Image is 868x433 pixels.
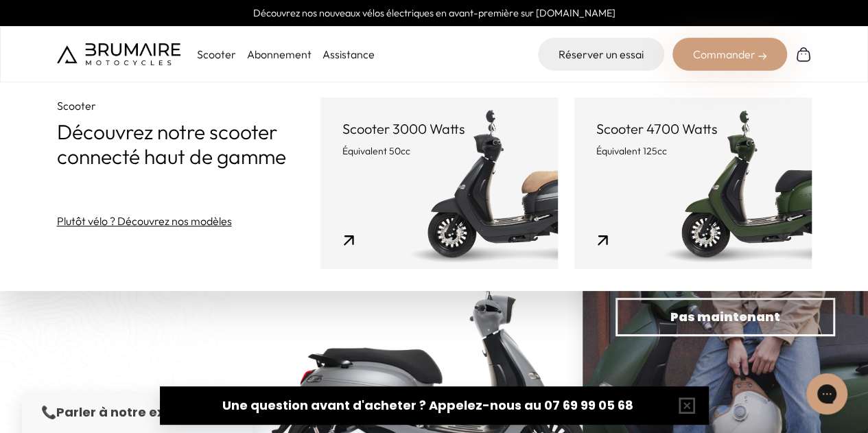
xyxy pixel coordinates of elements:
[57,43,180,65] img: Brumaire Motocycles
[342,144,536,158] p: Équivalent 50cc
[758,52,766,60] img: right-arrow-2.png
[538,38,664,71] a: Réserver un essai
[197,46,236,62] p: Scooter
[799,368,854,419] iframe: Gorgias live chat messenger
[247,47,312,61] a: Abonnement
[57,97,320,114] p: Scooter
[574,97,812,269] a: Scooter 4700 Watts Équivalent 125cc
[795,46,812,62] img: Panier
[322,47,375,61] a: Assistance
[57,213,232,229] a: Plutôt vélo ? Découvrez nos modèles
[596,119,790,139] p: Scooter 4700 Watts
[596,144,790,158] p: Équivalent 125cc
[57,119,320,169] p: Découvrez notre scooter connecté haut de gamme
[342,119,536,139] p: Scooter 3000 Watts
[320,97,558,269] a: Scooter 3000 Watts Équivalent 50cc
[672,38,787,71] div: Commander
